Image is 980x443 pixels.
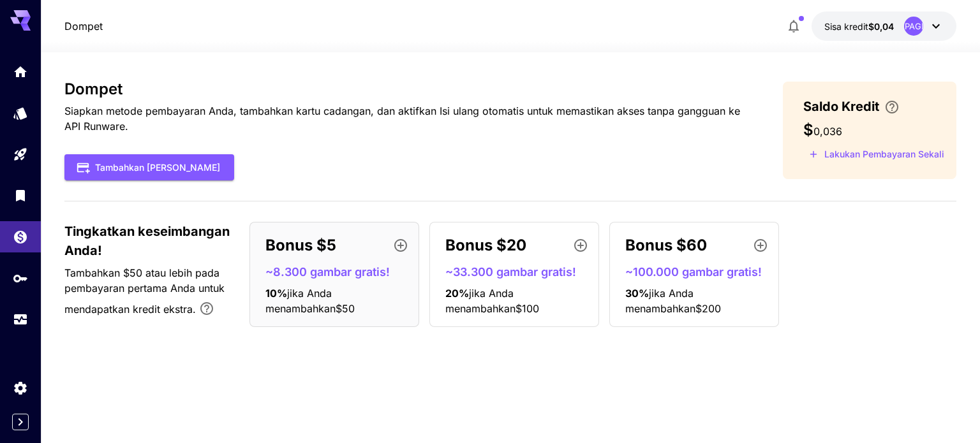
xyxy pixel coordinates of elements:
[336,302,355,315] font: $50
[12,414,29,430] button: Perluas bilah sisi
[13,105,28,121] div: Model
[265,265,390,279] font: ~8.300 gambar gratis!
[625,236,707,254] font: Bonus $60
[13,64,28,80] div: Rumah
[459,287,469,300] font: %
[813,125,842,138] font: 0,036
[64,154,234,180] button: Tambahkan [PERSON_NAME]
[13,270,28,286] div: Kunci API
[803,120,813,139] font: $
[95,162,220,173] font: Tambahkan [PERSON_NAME]
[13,226,28,242] div: Dompet
[445,287,516,315] font: jika Anda menambahkan
[625,287,695,315] font: jika Anda menambahkan
[64,80,122,98] font: Dompet
[13,380,28,396] div: Pengaturan
[803,144,950,164] button: Lakukan pembayaran satu kali dan tidak berulang
[916,382,980,443] iframe: Widget Obrolan
[695,302,721,315] font: $200
[879,99,905,115] button: Masukkan detail kartu Anda dan pilih jumlah isi ulang otomatis untuk menghindari gangguan layanan...
[64,18,103,34] a: Dompet
[194,296,219,321] button: Bonus hanya berlaku untuk pembayaran pertama Anda, hingga 30% pada $1.000 pertama.
[812,11,956,41] button: $0,036PAGI
[625,265,762,279] font: ~100.000 gambar gratis!
[64,20,103,33] font: Dompet
[824,20,894,33] div: $0,036
[64,105,740,133] font: Siapkan metode pembayaran Anda, tambahkan kartu cadangan, dan aktifkan Isi ulang otomatis untuk m...
[516,302,539,315] font: $100
[639,287,649,300] font: %
[803,99,879,114] font: Saldo Kredit
[445,236,526,254] font: Bonus $20
[824,149,944,159] font: Lakukan Pembayaran Sekali
[625,287,639,300] font: 30
[64,224,230,258] font: Tingkatkan keseimbangan Anda!
[13,312,28,328] div: Penggunaan
[824,21,868,32] font: Sisa kredit
[64,18,103,34] nav: remah roti
[64,266,225,316] font: Tambahkan $50 atau lebih pada pembayaran pertama Anda untuk mendapatkan kredit ekstra.
[905,21,923,31] font: PAGI
[445,265,576,279] font: ~33.300 gambar gratis!
[265,236,336,254] font: Bonus $5
[277,287,287,300] font: %
[13,187,28,203] div: Perpustakaan
[13,147,28,163] div: Tempat bermain
[868,21,894,32] font: $0,04
[445,287,459,300] font: 20
[265,287,277,300] font: 10
[265,287,336,315] font: jika Anda menambahkan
